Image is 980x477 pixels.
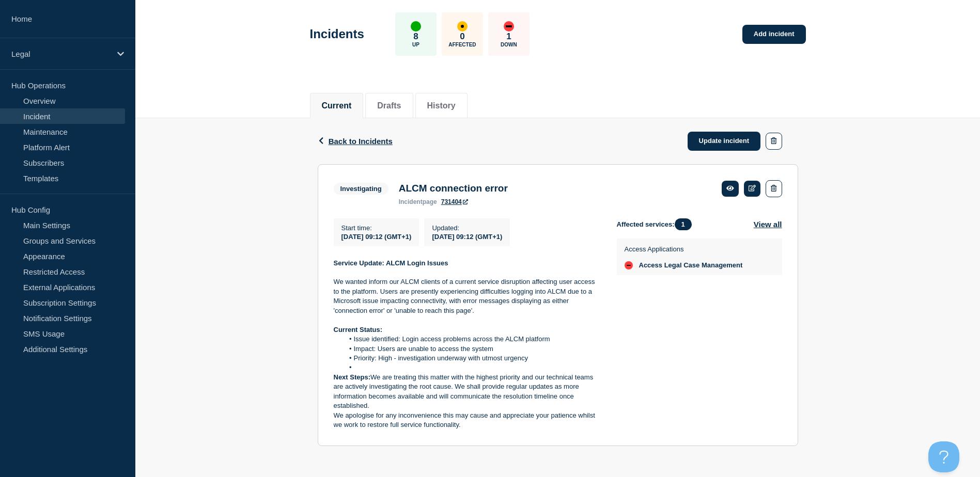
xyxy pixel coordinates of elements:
button: View all [754,218,782,230]
li: Impact: Users are unable to access the system [344,344,600,354]
strong: Current Status: [334,326,383,333]
button: Drafts [377,101,401,110]
p: Down [501,42,517,47]
span: [DATE] 09:12 (GMT+1) [341,233,412,241]
a: 731404 [441,198,468,205]
span: Investigating [334,183,388,195]
p: 1 [506,31,511,42]
h1: Incidents [310,27,364,41]
strong: Service Update: ALCM Login Issues [334,259,448,267]
span: Back to Incidents [329,137,393,146]
p: Access Applications [625,245,743,253]
button: History [427,101,456,110]
button: Back to Incidents [318,137,393,146]
iframe: Help Scout Beacon - Open [928,441,959,472]
strong: Next Steps: [334,373,371,381]
div: [DATE] 09:12 (GMT+1) [432,232,502,241]
div: down [625,261,633,269]
p: 0 [460,31,464,42]
a: Add incident [742,25,806,44]
span: incident [399,198,423,205]
p: Updated : [432,224,502,232]
li: Issue identified: Login access problems across the ALCM platform [344,335,600,344]
p: Affected [448,42,476,47]
div: up [411,21,421,31]
h3: ALCM connection error [399,183,508,194]
p: We apologise for any inconvenience this may cause and appreciate your patience whilst we work to ... [334,411,600,430]
p: Start time : [341,224,412,232]
span: Access Legal Case Management [639,261,743,269]
a: Update incident [688,132,761,151]
p: We wanted inform our ALCM clients of a current service disruption affecting user access to the pl... [334,277,600,315]
p: Up [412,42,419,47]
button: Current [322,101,352,110]
p: We are treating this matter with the highest priority and our technical teams are actively invest... [334,373,600,411]
span: Affected services: [617,218,697,230]
p: page [399,198,437,205]
li: Priority: High - investigation underway with utmost urgency [344,354,600,363]
p: 8 [413,31,418,42]
p: Legal [11,50,111,58]
div: affected [457,21,468,31]
div: down [504,21,514,31]
span: 1 [675,218,692,230]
